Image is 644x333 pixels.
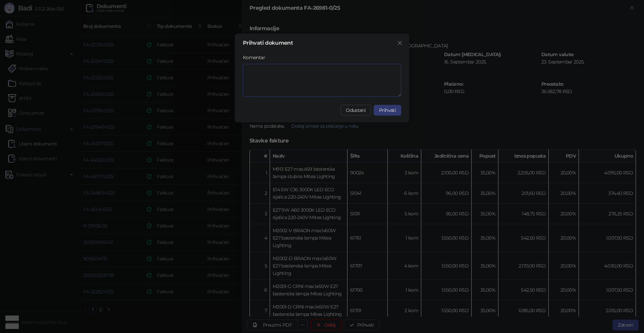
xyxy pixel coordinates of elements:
button: Prihvati [374,105,401,116]
div: Prihvati dokument [243,40,401,46]
textarea: Komentar [243,64,401,97]
span: Odustani [346,107,366,113]
button: Odustani [340,105,371,116]
span: Zatvori [394,40,405,46]
label: Komentar [243,54,269,61]
span: close [397,40,402,46]
button: Close [394,38,405,48]
span: Prihvati [379,107,396,113]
